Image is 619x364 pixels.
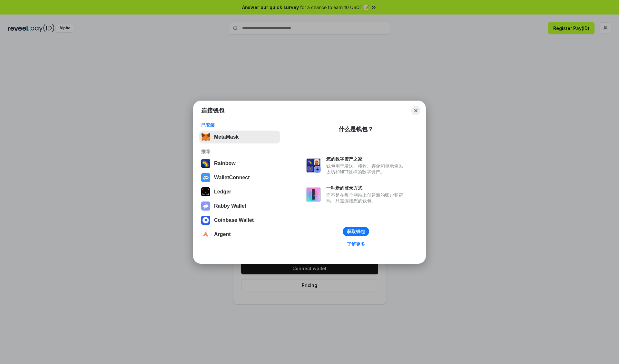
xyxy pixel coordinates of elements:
[201,230,210,239] img: svg+xml,%3Csvg%20width%3D%2228%22%20height%3D%2228%22%20viewBox%3D%220%200%2028%2028%22%20fill%3D...
[347,229,365,234] div: 获取钱包
[201,173,210,182] img: svg+xml,%3Csvg%20width%3D%2228%22%20height%3D%2228%22%20viewBox%3D%220%200%2028%2028%22%20fill%3D...
[306,187,321,202] img: svg+xml,%3Csvg%20xmlns%3D%22http%3A%2F%2Fwww.w3.org%2F2000%2Fsvg%22%20fill%3D%22none%22%20viewBox...
[199,131,280,143] button: MetaMask
[201,133,210,142] img: svg+xml,%3Csvg%20fill%3D%22none%22%20height%3D%2233%22%20viewBox%3D%220%200%2035%2033%22%20width%...
[199,171,280,184] button: WalletConnect
[214,134,239,140] div: MetaMask
[201,216,210,225] img: svg+xml,%3Csvg%20width%3D%2228%22%20height%3D%2228%22%20viewBox%3D%220%200%2028%2028%22%20fill%3D...
[214,161,236,166] div: Rainbow
[201,107,224,114] h1: 连接钱包
[347,241,365,247] div: 了解更多
[306,158,321,173] img: svg+xml,%3Csvg%20xmlns%3D%22http%3A%2F%2Fwww.w3.org%2F2000%2Fsvg%22%20fill%3D%22none%22%20viewBox...
[326,163,406,175] div: 钱包用于发送、接收、存储和显示像以太坊和NFT这样的数字资产。
[326,156,406,162] div: 您的数字资产之家
[214,231,231,237] div: Argent
[199,200,280,212] button: Rabby Wallet
[214,203,246,209] div: Rabby Wallet
[199,157,280,170] button: Rainbow
[343,240,369,248] a: 了解更多
[201,187,210,196] img: svg+xml,%3Csvg%20xmlns%3D%22http%3A%2F%2Fwww.w3.org%2F2000%2Fsvg%22%20width%3D%2228%22%20height%3...
[326,192,406,204] div: 而不是在每个网站上创建新的账户和密码，只需连接您的钱包。
[199,228,280,241] button: Argent
[199,214,280,227] button: Coinbase Wallet
[199,185,280,198] button: Ledger
[343,227,369,236] button: 获取钱包
[201,122,278,128] div: 已安装
[326,185,406,191] div: 一种新的登录方式
[201,149,278,154] div: 推荐
[214,175,250,181] div: WalletConnect
[411,106,420,115] button: Close
[201,159,210,168] img: svg+xml,%3Csvg%20width%3D%22120%22%20height%3D%22120%22%20viewBox%3D%220%200%20120%20120%22%20fil...
[214,189,231,195] div: Ledger
[201,202,210,211] img: svg+xml,%3Csvg%20xmlns%3D%22http%3A%2F%2Fwww.w3.org%2F2000%2Fsvg%22%20fill%3D%22none%22%20viewBox...
[214,217,254,223] div: Coinbase Wallet
[339,125,373,133] div: 什么是钱包？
